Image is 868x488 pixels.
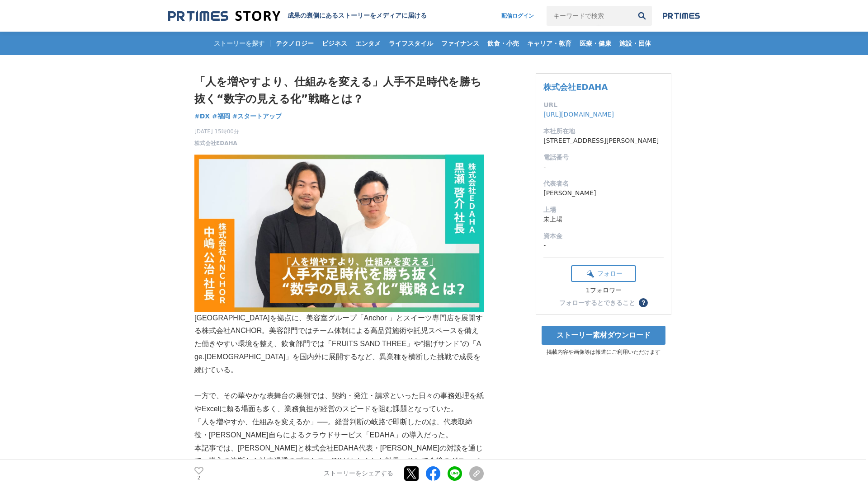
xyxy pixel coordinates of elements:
p: 「人を増やすか、仕組みを変えるか」──。経営判断の岐路で即断したのは、代表取締役・[PERSON_NAME]自らによるクラウドサービス「EDAHA」の導入だった。 [194,416,484,442]
dt: URL [543,100,664,110]
dd: [STREET_ADDRESS][PERSON_NAME] [543,136,664,145]
a: ストーリー素材ダウンロード [542,326,665,345]
button: 検索 [632,6,652,26]
span: [DATE] 15時00分 [194,127,239,136]
a: 施設・団体 [616,32,655,55]
p: 2 [194,476,203,480]
p: 掲載内容や画像等は報道にご利用いただけます [536,348,671,356]
img: prtimes [663,12,700,19]
span: キャリア・教育 [524,39,575,47]
input: キーワードで検索 [547,6,632,26]
span: ？ [640,300,646,306]
span: #スタートアップ [232,112,282,120]
h1: 「人を増やすより、仕組みを変える」人手不足時代を勝ち抜く“数字の見える化”戦略とは？ [194,73,484,108]
dd: [PERSON_NAME] [543,188,664,198]
p: 一方で、その華やかな表舞台の裏側では、契約・発注・請求といった日々の事務処理を紙やExcelに頼る場面も多く、業務負担が経営のスピードを阻む課題となっていた。 [194,389,484,416]
dt: 資本金 [543,231,664,241]
span: 施設・団体 [616,39,655,47]
dt: 上場 [543,205,664,215]
a: エンタメ [352,32,384,55]
a: [URL][DOMAIN_NAME] [543,111,614,118]
p: [GEOGRAPHIC_DATA]を拠点に、美容室グループ「Anchor 」とスイーツ専門店を展開する株式会社ANCHOR。美容部門ではチーム体制による高品質施術や託児スペースを備えた働きやすい... [194,312,484,377]
a: 成果の裏側にあるストーリーをメディアに届ける 成果の裏側にあるストーリーをメディアに届ける [168,10,427,22]
a: 株式会社EDAHA [543,82,608,92]
span: 医療・健康 [576,39,615,47]
a: テクノロジー [272,32,317,55]
p: ストーリーをシェアする [324,470,393,478]
span: 飲食・小売 [484,39,523,47]
a: #スタートアップ [232,112,282,121]
span: #DX [194,112,210,120]
a: 株式会社EDAHA [194,139,237,147]
p: 本記事では、[PERSON_NAME]と株式会社EDAHA代表・[PERSON_NAME]の対談を通じて、導入の決断から社内浸透のプロセス、DXがもたらした効果、そして今後のグローバル展開を見据... [194,442,484,481]
dd: - [543,162,664,172]
a: #福岡 [212,112,230,121]
dd: - [543,241,664,250]
a: 飲食・小売 [484,32,523,55]
dd: 未上場 [543,215,664,224]
a: ファイナンス [438,32,483,55]
dt: 電話番号 [543,153,664,162]
div: 1フォロワー [571,286,636,295]
span: ライフスタイル [385,39,437,47]
a: 医療・健康 [576,32,615,55]
span: ビジネス [318,39,351,47]
a: キャリア・教育 [524,32,575,55]
button: フォロー [571,265,636,282]
span: テクノロジー [272,39,317,47]
button: ？ [639,298,648,307]
a: 配信ログイン [492,6,543,26]
span: #福岡 [212,112,230,120]
span: ファイナンス [438,39,483,47]
a: ビジネス [318,32,351,55]
a: #DX [194,112,210,121]
div: フォローするとできること [559,300,635,306]
dt: 本社所在地 [543,127,664,136]
img: 成果の裏側にあるストーリーをメディアに届ける [168,10,280,22]
span: エンタメ [352,39,384,47]
h2: 成果の裏側にあるストーリーをメディアに届ける [288,12,427,20]
img: thumbnail_96881320-a362-11f0-be38-a389c2315d6f.png [194,155,484,312]
a: ライフスタイル [385,32,437,55]
dt: 代表者名 [543,179,664,188]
